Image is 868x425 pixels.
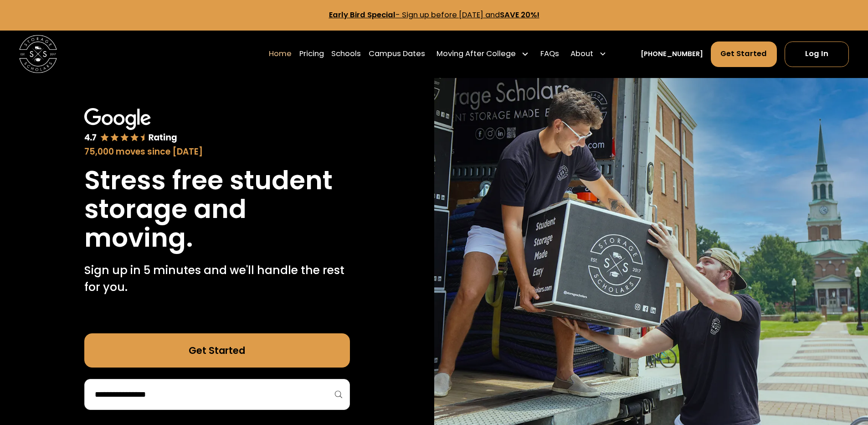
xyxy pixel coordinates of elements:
[500,10,539,20] strong: SAVE 20%!
[84,333,350,368] a: Get Started
[84,262,350,296] p: Sign up in 5 minutes and we'll handle the rest for you.
[329,10,395,20] strong: Early Bird Special
[299,41,324,67] a: Pricing
[84,145,350,158] div: 75,000 moves since [DATE]
[641,49,703,59] a: [PHONE_NUMBER]
[369,41,425,67] a: Campus Dates
[433,41,533,67] div: Moving After College
[329,10,539,20] a: Early Bird Special- Sign up before [DATE] andSAVE 20%!
[570,48,593,60] div: About
[331,41,361,67] a: Schools
[540,41,559,67] a: FAQs
[84,166,350,252] h1: Stress free student storage and moving.
[711,41,777,67] a: Get Started
[19,35,57,73] img: Storage Scholars main logo
[437,48,516,60] div: Moving After College
[567,41,611,67] div: About
[269,41,292,67] a: Home
[785,41,849,67] a: Log In
[84,108,177,144] img: Google 4.7 star rating
[19,35,57,73] a: home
